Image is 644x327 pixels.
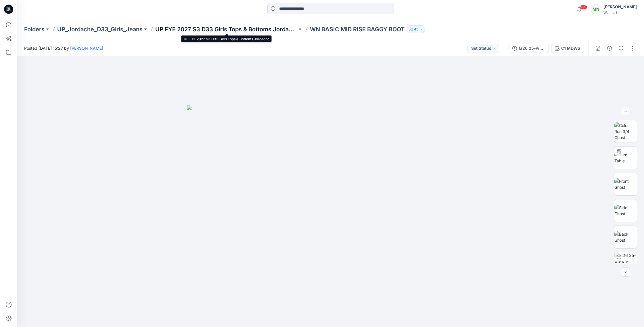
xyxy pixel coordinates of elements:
a: Folders [24,25,45,33]
div: fa26 25-wu-wn-2539 4th 09252025- [519,45,545,51]
div: Walmart [603,10,637,15]
button: C1 MDWS [551,44,584,53]
img: eyJhbGciOiJIUzI1NiIsImtpZCI6IjAiLCJzbHQiOiJzZXMiLCJ0eXAiOiJKV1QifQ.eyJkYXRhIjp7InR5cGUiOiJzdG9yYW... [187,105,474,327]
p: WN BASIC MID RISE BAGGY BOOT [310,25,405,33]
span: Posted [DATE] 15:27 by [24,45,103,51]
a: [PERSON_NAME] [70,46,103,51]
a: UP FYE 2027 S3 D33 Girls Tops & Bottoms Jordache [155,25,297,33]
img: fa26 25-wu-wn-2539 4th 09252025- C1 MDWS [614,252,637,275]
div: [PERSON_NAME] [603,3,637,10]
img: Front Ghost [614,178,637,190]
p: 45 [414,26,418,32]
button: fa26 25-wu-wn-2539 4th 09252025- [509,44,549,53]
button: Details [605,44,614,53]
a: UP_Jordache_D33_Girls_Jeans [57,25,143,33]
button: 45 [407,25,425,33]
div: MN [591,4,601,14]
img: Color Run 3/4 Ghost [614,122,637,141]
span: 99+ [579,5,588,9]
div: C1 MDWS [561,45,580,51]
img: Turn Table [614,152,637,164]
img: Side Ghost [614,205,637,217]
img: Back Ghost [614,231,637,243]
